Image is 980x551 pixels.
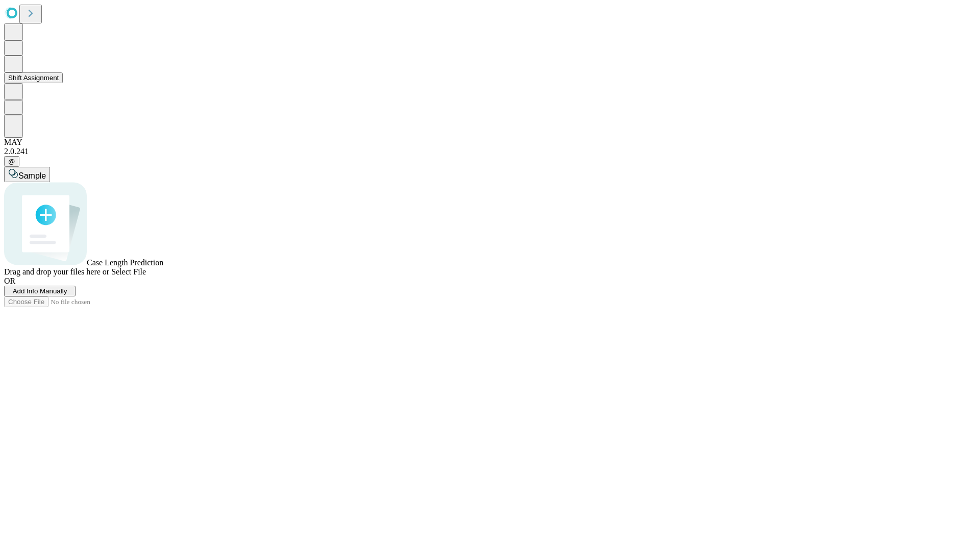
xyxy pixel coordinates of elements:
[4,138,976,147] div: MAY
[111,267,146,276] span: Select File
[4,286,76,296] button: Add Info Manually
[4,147,976,156] div: 2.0.241
[87,258,163,267] span: Case Length Prediction
[18,171,46,180] span: Sample
[4,72,63,83] button: Shift Assignment
[4,167,50,182] button: Sample
[4,267,109,276] span: Drag and drop your files here or
[4,156,19,167] button: @
[4,277,15,285] span: OR
[13,287,67,295] span: Add Info Manually
[8,158,15,165] span: @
